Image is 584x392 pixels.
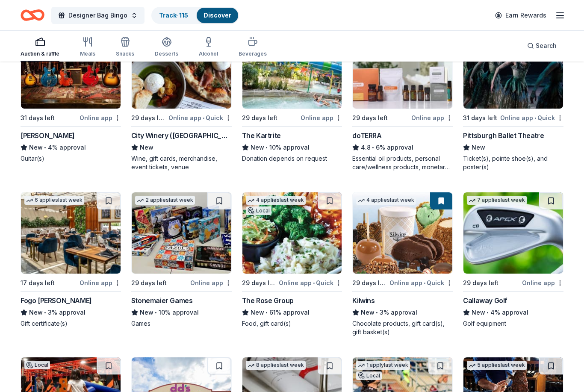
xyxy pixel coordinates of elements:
[352,27,453,171] a: Image for doTERRA9 applieslast week29 days leftOnline appdoTERRA4.8•6% approvalEssential oil prod...
[242,154,342,163] div: Donation depends on request
[242,27,342,109] img: Image for The Kartrite
[242,27,342,163] a: Image for The Kartrite29 days leftOnline appThe KartriteNew•10% approvalDonation depends on request
[463,319,563,328] div: Golf equipment
[472,142,485,153] span: New
[463,154,563,171] div: Ticket(s), pointe shoe(s), and poster(s)
[467,196,527,205] div: 7 applies last week
[80,112,121,123] div: Online app
[24,196,84,205] div: 6 applies last week
[242,319,342,328] div: Food, gift card(s)
[242,278,277,288] div: 29 days left
[301,112,342,123] div: Online app
[389,277,453,288] div: Online app Quick
[68,10,127,21] span: Designer Bag Bingo
[131,113,167,123] div: 29 days left
[168,112,232,123] div: Online app Quick
[131,278,167,288] div: 29 days left
[352,295,375,306] div: Kilwins
[246,196,306,205] div: 4 applies last week
[279,277,342,288] div: Online app Quick
[132,192,231,274] img: Image for Stonemaier Games
[151,7,239,24] button: Track· 115Discover
[246,361,306,370] div: 8 applies last week
[21,113,55,123] div: 31 days left
[356,196,416,205] div: 4 applies last week
[463,192,563,328] a: Image for Callaway Golf7 applieslast week29 days leftOnline appCallaway GolfNew•4% approvalGolf e...
[80,33,95,62] button: Meals
[21,142,121,153] div: 4% approval
[536,41,557,51] span: Search
[463,192,563,274] img: Image for Callaway Golf
[203,115,204,121] span: •
[251,142,264,153] span: New
[29,142,43,153] span: New
[51,7,145,24] button: Designer Bag Bingo
[131,27,232,171] a: Image for City Winery (Philadelphia)1 applylast weekLocal29 days leftOnline app•QuickCity Winery ...
[246,206,271,215] div: Local
[155,50,178,57] div: Desserts
[352,142,453,153] div: 6% approval
[204,12,231,19] a: Discover
[131,295,193,306] div: Stonemaier Games
[80,50,95,57] div: Meals
[21,192,121,328] a: Image for Fogo de Chao6 applieslast week17 days leftOnline appFogo [PERSON_NAME]New•3% approvalGi...
[352,278,388,288] div: 29 days left
[353,27,452,109] img: Image for doTERRA
[44,309,46,316] span: •
[356,361,410,370] div: 1 apply last week
[242,307,342,318] div: 61% approval
[21,27,121,163] a: Image for Gibson31 days leftOnline app[PERSON_NAME]New•4% approvalGuitar(s)
[21,27,121,109] img: Image for Gibson
[21,50,59,57] div: Auction & raffle
[21,278,55,288] div: 17 days left
[472,307,485,318] span: New
[353,192,452,274] img: Image for Kilwins
[199,33,218,62] button: Alcohol
[352,130,381,141] div: doTERRA
[21,33,59,62] button: Auction & raffle
[29,307,43,318] span: New
[352,307,453,318] div: 3% approval
[155,309,157,316] span: •
[352,154,453,171] div: Essential oil products, personal care/wellness products, monetary donations
[352,113,388,123] div: 29 days left
[239,33,267,62] button: Beverages
[132,27,231,109] img: Image for City Winery (Philadelphia)
[159,12,188,19] a: Track· 115
[376,309,378,316] span: •
[242,130,281,141] div: The Kartrite
[135,196,195,205] div: 2 applies last week
[131,192,232,328] a: Image for Stonemaier Games2 applieslast week29 days leftOnline appStonemaier GamesNew•10% approva...
[265,309,268,316] span: •
[21,130,75,141] div: [PERSON_NAME]
[80,277,121,288] div: Online app
[411,112,453,123] div: Online app
[463,113,497,123] div: 31 days left
[467,361,527,370] div: 5 applies last week
[44,144,46,151] span: •
[463,27,563,171] a: Image for Pittsburgh Ballet Theatre1 applylast weekLocal31 days leftOnline app•QuickPittsburgh Ba...
[361,142,371,153] span: 4.8
[313,280,315,286] span: •
[131,154,232,171] div: Wine, gift cards, merchandise, event tickets, venue
[24,361,50,369] div: Local
[21,192,121,274] img: Image for Fogo de Chao
[21,295,92,306] div: Fogo [PERSON_NAME]
[190,277,232,288] div: Online app
[21,307,121,318] div: 3% approval
[242,113,277,123] div: 29 days left
[242,295,294,306] div: The Rose Group
[463,295,507,306] div: Callaway Golf
[140,307,153,318] span: New
[131,319,232,328] div: Games
[352,192,453,336] a: Image for Kilwins4 applieslast week29 days leftOnline app•QuickKilwinsNew•3% approvalChocolate pr...
[463,307,563,318] div: 4% approval
[372,144,375,151] span: •
[199,50,218,57] div: Alcohol
[361,307,375,318] span: New
[463,27,563,109] img: Image for Pittsburgh Ballet Theatre
[490,8,552,23] a: Earn Rewards
[116,33,134,62] button: Snacks
[21,319,121,328] div: Gift certificate(s)
[534,115,536,121] span: •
